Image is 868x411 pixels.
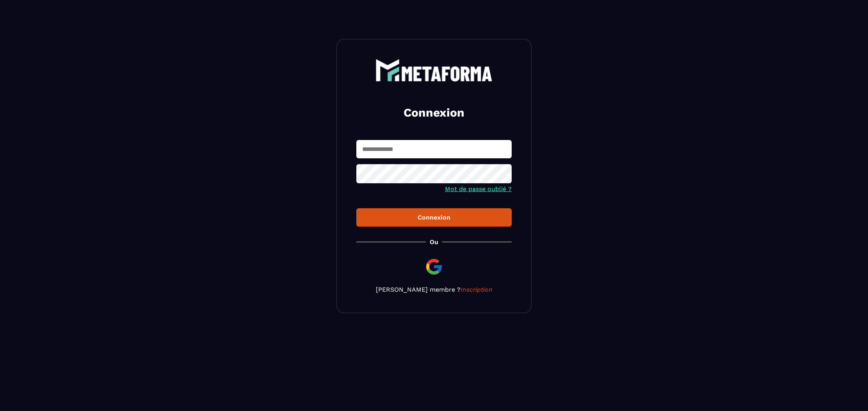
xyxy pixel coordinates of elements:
[366,105,502,120] h2: Connexion
[356,286,512,293] p: [PERSON_NAME] membre ?
[363,214,505,221] div: Connexion
[356,59,512,81] a: logo
[375,59,493,81] img: logo
[445,185,512,193] a: Mot de passe oublié ?
[356,208,512,227] button: Connexion
[430,238,438,246] p: Ou
[461,286,493,293] a: Inscription
[425,257,443,276] img: google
